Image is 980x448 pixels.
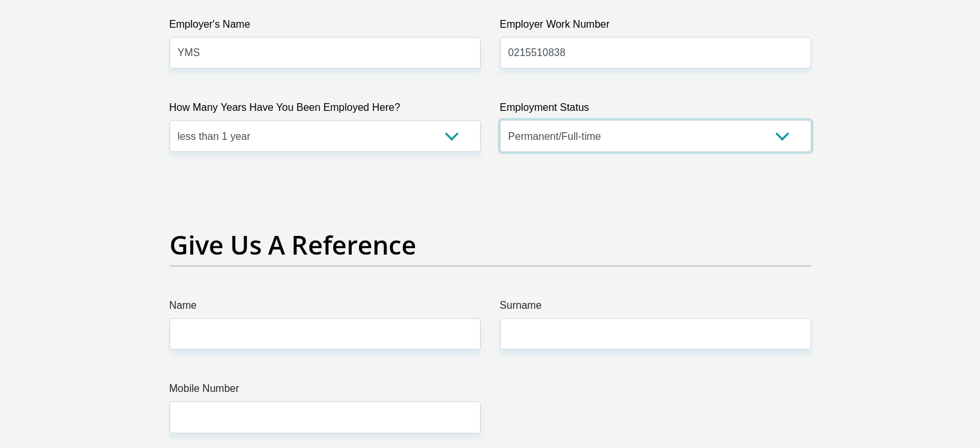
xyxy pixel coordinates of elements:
input: Employer Work Number [500,37,811,69]
label: Employer's Name [169,17,481,37]
input: Employer's Name [169,37,481,69]
input: Surname [500,318,811,350]
label: Surname [500,298,811,318]
label: Mobile Number [169,381,481,402]
input: Name [169,318,481,350]
label: Name [169,298,481,318]
label: Employer Work Number [500,17,811,37]
label: How Many Years Have You Been Employed Here? [169,100,481,121]
h2: Give Us A Reference [169,229,811,260]
label: Employment Status [500,100,811,121]
input: Mobile Number [169,402,481,433]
